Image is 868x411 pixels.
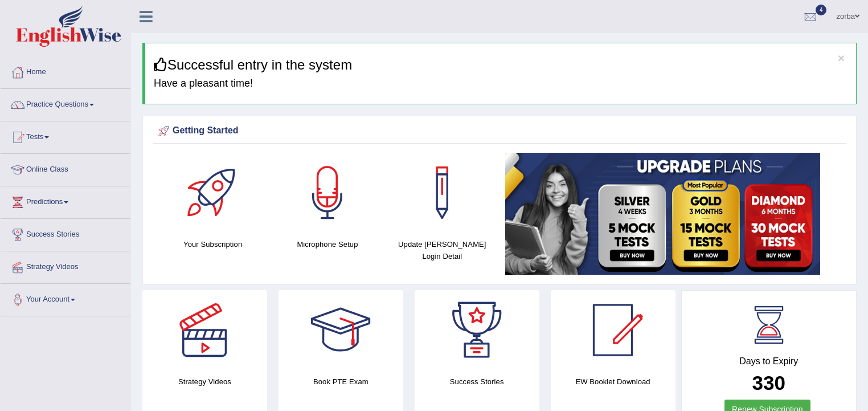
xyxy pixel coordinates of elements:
button: × [838,52,845,64]
a: Online Class [1,154,130,182]
h4: EW Booklet Download [551,376,675,388]
h4: Microphone Setup [276,238,379,250]
h4: Have a pleasant time! [154,78,847,89]
h4: Update [PERSON_NAME] Login Detail [391,238,494,262]
a: Your Account [1,284,130,312]
h3: Successful entry in the system [154,58,847,72]
a: Practice Questions [1,89,130,117]
a: Strategy Videos [1,251,130,280]
h4: Strategy Videos [142,376,267,388]
img: small5.jpg [505,153,820,275]
a: Predictions [1,186,130,215]
div: Getting Started [155,123,844,140]
a: Home [1,56,130,85]
h4: Your Subscription [161,238,264,250]
a: Success Stories [1,219,130,247]
a: Tests [1,121,130,150]
h4: Days to Expiry [694,356,844,367]
b: 330 [752,372,785,394]
h4: Success Stories [415,376,539,388]
span: 4 [816,5,827,15]
h4: Book PTE Exam [279,376,403,388]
